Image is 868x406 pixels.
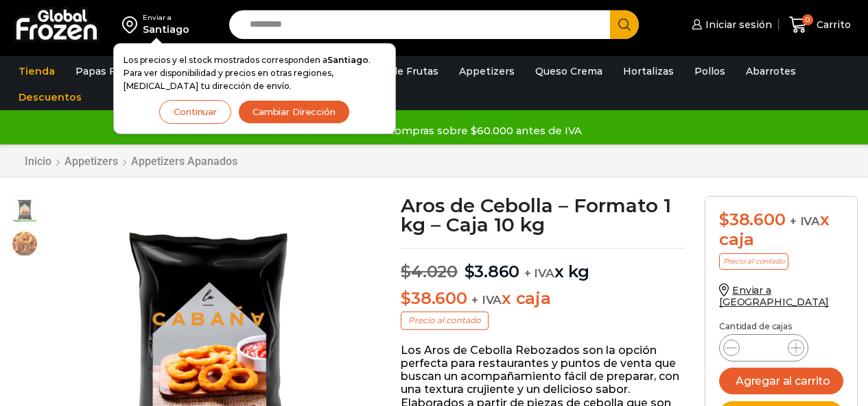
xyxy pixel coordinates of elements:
[24,155,238,168] nav: Breadcrumb
[465,262,475,281] span: $
[452,58,521,84] a: Appetizers
[688,11,772,38] a: Iniciar sesión
[12,58,62,84] a: Tienda
[719,368,843,394] button: Agregar al carrito
[401,262,411,281] span: $
[143,23,189,36] div: Santiago
[802,14,813,25] span: 0
[143,13,189,23] div: Enviar a
[124,53,386,93] p: Los precios y el stock mostrados corresponden a . Para ver disponibilidad y precios en otras regi...
[401,288,411,308] span: $
[401,248,684,282] p: x kg
[11,196,38,224] span: aros-1kg
[401,312,489,329] p: Precio al contado
[719,210,785,229] bdi: 38.600
[524,266,554,280] span: + IVA
[159,100,231,124] button: Continuar
[401,289,684,309] p: x caja
[238,100,350,124] button: Cambiar Dirección
[130,155,238,168] a: Appetizers Apanados
[69,58,145,84] a: Papas Fritas
[610,10,639,39] button: Search button
[813,18,851,31] span: Carrito
[11,230,38,257] span: aros-de-cebolla
[401,288,467,308] bdi: 38.600
[353,58,445,84] a: Pulpa de Frutas
[719,284,829,308] a: Enviar a [GEOGRAPHIC_DATA]
[719,253,788,270] p: Precio al contado
[401,196,684,234] h1: Aros de Cebolla – Formato 1 kg – Caja 10 kg
[790,214,820,228] span: + IVA
[528,58,609,84] a: Queso Crema
[719,322,843,331] p: Cantidad de cajas
[702,18,772,31] span: Iniciar sesión
[688,58,732,84] a: Pollos
[471,293,502,307] span: + IVA
[12,84,89,110] a: Descuentos
[616,58,681,84] a: Hortalizas
[64,155,119,168] a: Appetizers
[24,155,52,168] a: Inicio
[739,58,803,84] a: Abarrotes
[751,338,777,357] input: Product quantity
[122,13,143,36] img: address-field-icon.svg
[719,210,729,229] span: $
[401,262,458,281] bdi: 4.020
[465,262,520,281] bdi: 3.860
[327,55,368,65] strong: Santiago
[786,9,854,41] a: 0 Carrito
[719,210,843,250] div: x caja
